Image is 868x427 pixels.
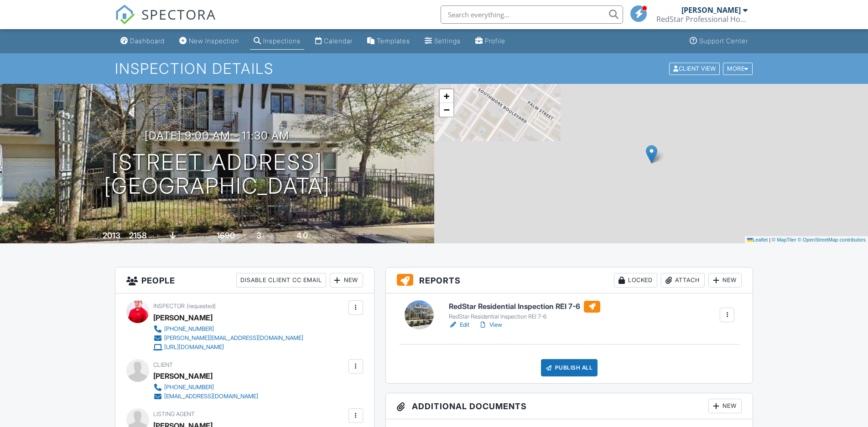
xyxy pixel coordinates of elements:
[153,369,213,383] div: [PERSON_NAME]
[103,231,120,240] div: 2013
[364,33,414,50] a: Templates
[377,37,410,45] div: Templates
[296,231,308,240] div: 4.0
[164,384,214,391] div: [PHONE_NUMBER]
[115,5,135,25] img: The Best Home Inspection Software - Spectora
[330,273,363,288] div: New
[153,411,195,417] span: Listing Agent
[187,303,216,309] span: (requested)
[153,383,258,392] a: [PHONE_NUMBER]
[236,233,248,240] span: sq.ft.
[91,233,101,240] span: Built
[312,33,356,50] a: Calendar
[189,37,239,45] div: New Inspection
[115,61,754,77] h1: Inspection Details
[772,237,796,242] a: © MapTiler
[472,33,509,50] a: Company Profile
[386,268,753,293] h3: Reports
[485,37,505,45] div: Profile
[747,237,768,242] a: Leaflet
[708,399,742,413] div: New
[656,15,748,24] div: RedStar Professional Home Inspection, Inc
[196,233,215,240] span: Lot Size
[449,313,600,320] div: RedStar Residential Inspection REI 7-6
[443,90,449,102] span: +
[449,320,469,329] a: Edit
[164,334,303,342] div: [PERSON_NAME][EMAIL_ADDRESS][DOMAIN_NAME]
[661,273,705,288] div: Attach
[164,393,258,400] div: [EMAIL_ADDRESS][DOMAIN_NAME]
[250,33,304,50] a: Inspections
[217,231,235,240] div: 1690
[646,145,657,164] img: Marker
[164,344,224,351] div: [URL][DOMAIN_NAME]
[449,301,600,321] a: RedStar Residential Inspection REI 7-6 RedStar Residential Inspection REI 7-6
[236,273,326,288] div: Disable Client CC Email
[177,233,187,240] span: slab
[263,233,288,240] span: bedrooms
[668,65,722,72] a: Client View
[153,303,185,309] span: Inspector
[153,361,173,368] span: Client
[129,231,147,240] div: 2158
[115,12,216,31] a: SPECTORA
[769,237,770,242] span: |
[723,62,753,75] div: More
[441,5,623,24] input: Search everything...
[104,150,330,199] h1: [STREET_ADDRESS] [GEOGRAPHIC_DATA]
[669,62,720,75] div: Client View
[614,273,657,288] div: Locked
[443,104,449,115] span: −
[324,37,353,45] div: Calendar
[153,324,303,334] a: [PHONE_NUMBER]
[117,33,168,50] a: Dashboard
[309,233,335,240] span: bathrooms
[145,129,289,142] h3: [DATE] 9:00 am - 11:30 am
[263,37,301,45] div: Inspections
[699,37,748,45] div: Support Center
[153,343,303,352] a: [URL][DOMAIN_NAME]
[141,5,216,24] span: SPECTORA
[421,33,464,50] a: Settings
[115,268,374,293] h3: People
[681,5,741,15] div: [PERSON_NAME]
[130,37,165,45] div: Dashboard
[434,37,461,45] div: Settings
[148,233,161,240] span: sq. ft.
[440,103,453,117] a: Zoom out
[686,33,752,50] a: Support Center
[164,325,214,333] div: [PHONE_NUMBER]
[176,33,243,50] a: New Inspection
[153,311,213,324] div: [PERSON_NAME]
[798,237,866,242] a: © OpenStreetMap contributors
[440,89,453,103] a: Zoom in
[153,392,258,401] a: [EMAIL_ADDRESS][DOMAIN_NAME]
[708,273,742,288] div: New
[386,393,753,419] h3: Additional Documents
[478,320,502,329] a: View
[541,359,598,376] div: Publish All
[256,231,261,240] div: 3
[449,301,600,313] h6: RedStar Residential Inspection REI 7-6
[153,334,303,343] a: [PERSON_NAME][EMAIL_ADDRESS][DOMAIN_NAME]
